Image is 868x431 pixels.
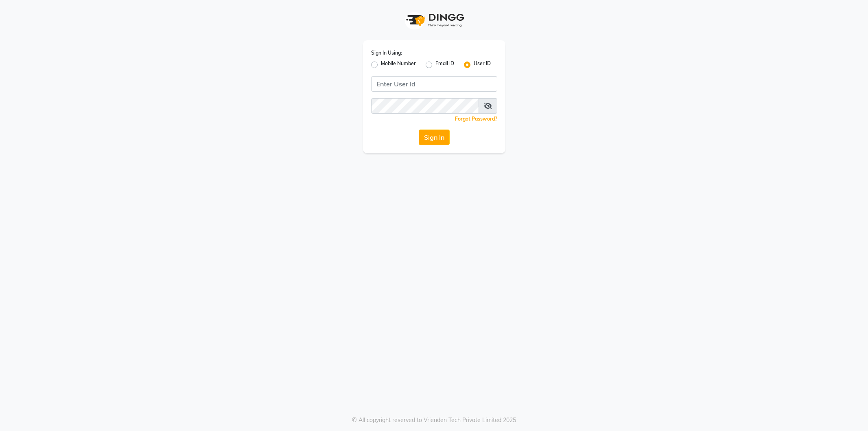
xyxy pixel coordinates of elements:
button: Sign In [419,130,450,145]
label: Sign In Using: [371,49,402,57]
img: logo1.svg [402,8,467,32]
label: User ID [474,60,491,70]
a: Forgot Password? [455,116,497,122]
label: Mobile Number [381,60,416,70]
input: Username [371,76,497,92]
input: Username [371,98,479,114]
label: Email ID [435,60,454,70]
